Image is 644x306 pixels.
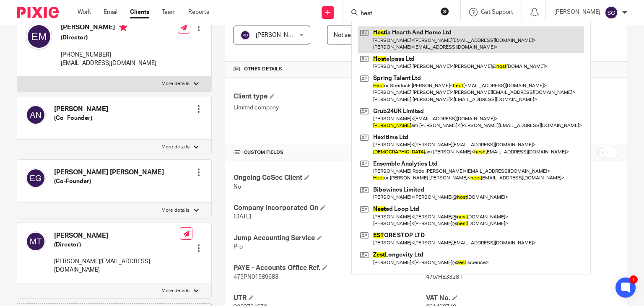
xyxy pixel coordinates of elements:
img: svg%3E [26,231,46,252]
span: [PERSON_NAME] [256,32,302,38]
img: Pixie [17,7,59,18]
p: More details [161,80,190,87]
a: Work [78,8,91,16]
a: Team [162,8,176,16]
h5: (Director) [54,241,180,249]
h4: [PERSON_NAME] [54,105,108,114]
h4: Ongoing CoSec Client [234,174,426,182]
input: Search [360,10,435,18]
span: 475/HE33281 [426,274,462,280]
span: 475PN01589683 [234,274,278,280]
h4: [PERSON_NAME] [61,23,156,34]
p: More details [161,144,190,150]
p: Limited company [234,104,426,112]
h4: VAT No. [426,294,618,303]
span: [DATE] [234,214,251,220]
h5: (Co-Founder) [54,177,164,186]
p: [PERSON_NAME] [554,8,600,16]
h5: (Co- Founder) [54,114,108,122]
p: [PHONE_NUMBER] [61,51,156,59]
p: More details [161,207,190,214]
i: Primary [119,23,127,31]
a: Email [104,8,117,16]
p: More details [161,288,190,294]
img: svg%3E [26,23,52,50]
h4: [PERSON_NAME] [54,231,180,240]
h4: CUSTOM FIELDS [234,149,426,156]
span: Get Support [481,9,513,15]
p: [EMAIL_ADDRESS][DOMAIN_NAME] [61,59,156,67]
p: [PERSON_NAME][EMAIL_ADDRESS][DOMAIN_NAME] [54,257,180,275]
img: svg%3E [605,6,618,19]
a: Clients [130,8,149,16]
img: svg%3E [26,105,46,125]
span: No [234,184,241,190]
span: Not selected [334,32,368,38]
span: Pro [234,244,243,250]
h4: [PERSON_NAME] [PERSON_NAME] [54,168,164,177]
h4: PAYE - Accounts Office Ref. [234,264,426,272]
h4: Jump Accounting Service [234,234,426,243]
div: 1 [629,275,638,284]
a: Reports [188,8,209,16]
h5: (Director) [61,34,156,42]
span: Other details [244,66,282,73]
h4: UTR [234,294,426,303]
h4: Company Incorporated On [234,204,426,213]
img: svg%3E [26,168,46,188]
img: svg%3E [240,30,250,40]
button: Clear [441,7,449,16]
h4: Client type [234,92,426,101]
